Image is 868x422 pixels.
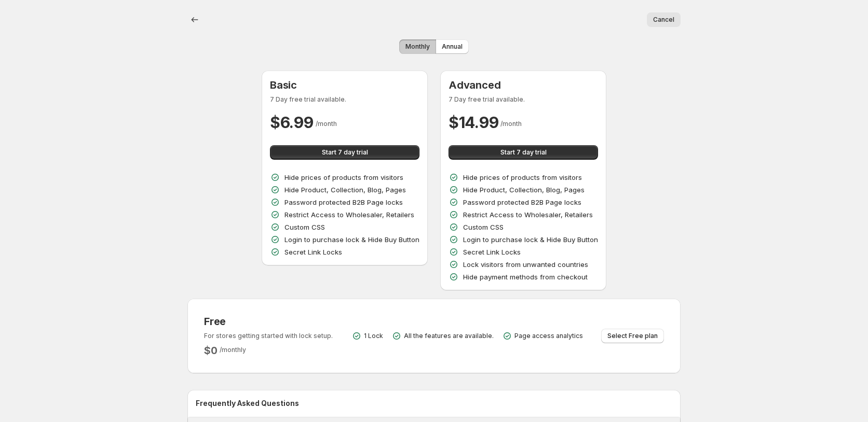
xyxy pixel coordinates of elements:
[442,43,463,51] span: Annual
[284,234,419,245] p: Login to purchase lock & Hide Buy Button
[601,329,664,343] button: Select Free plan
[463,222,504,232] p: Custom CSS
[270,145,419,160] button: Start 7 day trial
[463,172,582,182] p: Hide prices of products from visitors
[463,197,581,207] p: Password protected B2B Page locks
[270,95,419,104] p: 7 Day free trial available.
[204,315,333,328] h3: Free
[463,259,588,270] p: Lock visitors from unwanted countries
[463,272,588,282] p: Hide payment methods from checkout
[500,148,547,157] span: Start 7 day trial
[405,43,430,51] span: Monthly
[653,16,674,24] span: Cancel
[463,234,598,245] p: Login to purchase lock & Hide Buy Button
[316,120,337,128] span: / month
[204,332,333,340] p: For stores getting started with lock setup.
[220,346,246,354] span: / monthly
[647,12,681,27] button: Cancel
[284,172,403,182] p: Hide prices of products from visitors
[284,222,325,232] p: Custom CSS
[322,148,368,157] span: Start 7 day trial
[270,79,419,91] h3: Basic
[500,120,522,128] span: / month
[404,332,494,340] p: All the features are available.
[463,247,521,257] p: Secret Link Locks
[284,197,403,207] p: Password protected B2B Page locks
[449,95,598,104] p: 7 Day free trial available.
[284,209,414,220] p: Restrict Access to Wholesaler, Retailers
[399,39,436,54] button: Monthly
[463,185,585,195] p: Hide Product, Collection, Blog, Pages
[204,344,218,357] h2: $ 0
[449,145,598,160] button: Start 7 day trial
[187,12,202,27] button: back
[270,112,314,133] h2: $ 6.99
[364,332,383,340] p: 1 Lock
[284,247,342,257] p: Secret Link Locks
[514,332,583,340] p: Page access analytics
[196,398,672,409] h2: Frequently Asked Questions
[463,209,593,220] p: Restrict Access to Wholesaler, Retailers
[449,79,598,91] h3: Advanced
[436,39,469,54] button: Annual
[449,112,498,133] h2: $ 14.99
[607,332,658,340] span: Select Free plan
[284,185,406,195] p: Hide Product, Collection, Blog, Pages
